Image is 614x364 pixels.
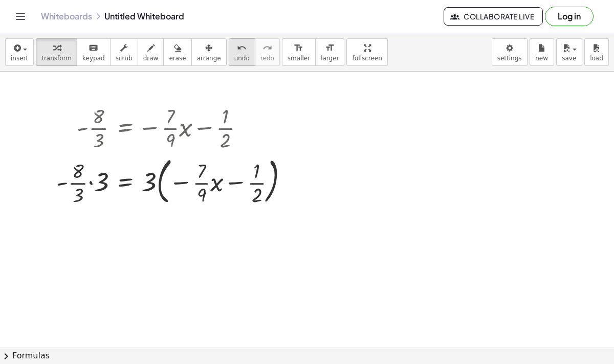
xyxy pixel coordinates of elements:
[497,55,522,62] span: settings
[321,55,339,62] span: larger
[82,55,105,62] span: keypad
[5,38,34,66] button: insert
[315,38,344,66] button: format_sizelarger
[492,38,528,66] button: settings
[197,55,221,62] span: arrange
[143,55,159,62] span: draw
[12,8,29,25] button: Toggle navigation
[346,38,387,66] button: fullscreen
[260,55,274,62] span: redo
[444,7,543,26] button: Collaborate Live
[556,38,582,66] button: save
[590,55,603,62] span: load
[262,42,272,54] i: redo
[163,38,191,66] button: erase
[138,38,164,66] button: draw
[116,55,133,62] span: scrub
[325,42,335,54] i: format_size
[294,42,303,54] i: format_size
[89,42,98,54] i: keyboard
[191,38,227,66] button: arrange
[234,55,250,62] span: undo
[535,55,548,62] span: new
[41,11,92,21] a: Whiteboards
[41,55,72,62] span: transform
[229,38,255,66] button: undoundo
[36,38,77,66] button: transform
[237,42,247,54] i: undo
[11,55,28,62] span: insert
[584,38,609,66] button: load
[255,38,280,66] button: redoredo
[282,38,316,66] button: format_sizesmaller
[545,7,594,26] button: Log in
[530,38,554,66] button: new
[562,55,576,62] span: save
[288,55,310,62] span: smaller
[452,12,534,21] span: Collaborate Live
[77,38,111,66] button: keyboardkeypad
[110,38,138,66] button: scrub
[352,55,382,62] span: fullscreen
[169,55,186,62] span: erase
